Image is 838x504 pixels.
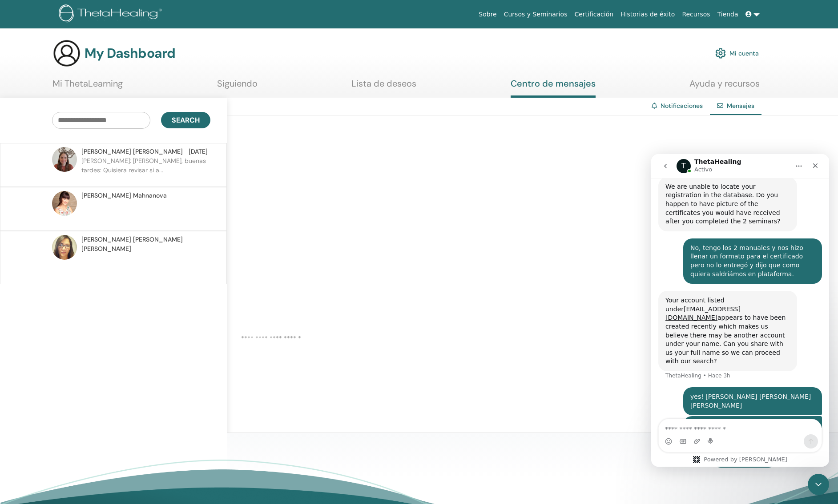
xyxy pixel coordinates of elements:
img: cog.svg [715,46,726,61]
a: Mi cuenta [715,44,759,63]
p: [PERSON_NAME]: [PERSON_NAME], buenas tardes: Quisiera revisar si a... [81,156,210,183]
button: Selector de gif [28,284,35,291]
div: Nancy dice… [7,262,171,336]
img: logo.png [59,4,165,24]
a: Mi ThetaLearning [52,78,123,95]
span: Mensajes [727,102,754,110]
span: [DATE] [189,147,208,156]
a: Tienda [714,6,742,23]
iframe: Intercom live chat [808,474,829,495]
a: Cursos y Seminarios [500,6,571,23]
iframe: Intercom live chat [651,154,829,467]
button: Enviar un mensaje… [153,280,167,294]
button: Selector de emoji [14,284,21,291]
a: Ayuda y recursos [689,78,760,95]
img: generic-user-icon.jpg [52,39,81,67]
a: Sobre [475,6,500,23]
button: Start recording [56,284,64,291]
a: Recursos [678,6,713,23]
div: si cree una cuenta hoy creyendo que aparecerían mis datos pre-cargados. Otro mail que se me ocurr... [32,262,171,325]
button: Adjuntar un archivo [42,284,49,291]
img: default.jpg [52,191,77,216]
button: Search [161,112,210,128]
img: default.jpg [52,235,77,260]
a: Certificación [571,6,617,23]
a: Siguiendo [217,78,258,95]
span: Search [172,115,200,125]
span: [PERSON_NAME] Mahnanova [81,191,167,200]
span: [PERSON_NAME] [PERSON_NAME] [PERSON_NAME] [81,235,208,254]
a: Notificaciones [661,102,703,110]
a: Centro de mensajes [511,78,596,98]
span: [PERSON_NAME] [PERSON_NAME] [81,147,183,156]
img: default.jpg [52,147,77,172]
h3: My Dashboard [85,45,175,61]
textarea: Escribe un mensaje... [8,265,170,280]
a: Lista de deseos [351,78,416,95]
a: Historias de éxito [617,6,678,23]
